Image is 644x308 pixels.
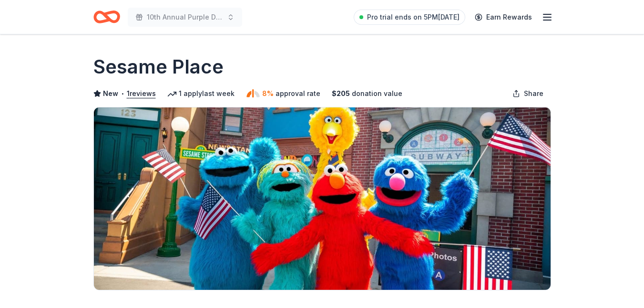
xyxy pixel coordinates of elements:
a: Pro trial ends on 5PM[DATE] [354,10,465,25]
button: 1reviews [127,88,156,99]
span: • [121,90,124,97]
img: Image for Sesame Place [94,107,551,290]
span: 8% [262,88,274,99]
div: 1 apply last week [167,88,235,99]
a: Home [93,6,120,28]
a: Earn Rewards [469,9,538,26]
span: approval rate [276,88,320,99]
span: 10th Annual Purple Diamonds Awards Gala [147,11,223,23]
button: Share [505,84,551,103]
span: donation value [352,88,402,99]
button: 10th Annual Purple Diamonds Awards Gala [128,8,242,27]
span: Pro trial ends on 5PM[DATE] [367,11,460,23]
h1: Sesame Place [93,53,224,80]
span: Share [524,88,543,99]
span: $ 205 [332,88,350,99]
span: New [103,88,118,99]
